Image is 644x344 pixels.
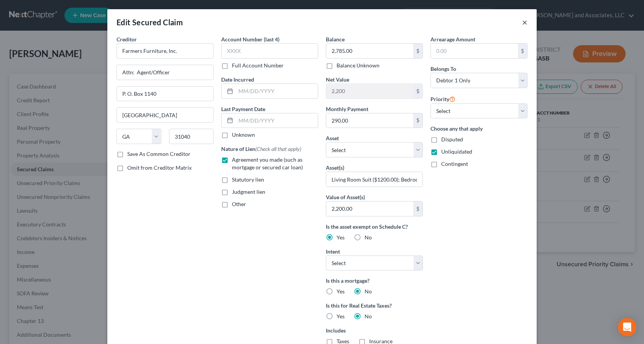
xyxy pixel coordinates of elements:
[326,277,423,285] label: Is this a mortgage?
[169,129,214,144] input: Enter zip...
[326,223,423,231] label: Is the asset exempt on Schedule C?
[413,84,422,98] div: $
[522,18,527,27] button: ×
[326,326,423,334] label: Includes
[337,234,345,241] span: Yes
[127,164,192,171] span: Omit from Creditor Matrix
[365,234,372,241] span: No
[326,44,413,58] input: 0.00
[326,172,422,187] input: Specify...
[441,136,463,143] span: Disputed
[255,146,301,152] span: (Check all that apply)
[326,84,413,98] input: 0.00
[117,43,214,59] input: Search creditor by name...
[221,105,265,113] label: Last Payment Date
[326,201,413,216] input: 0.00
[326,193,365,201] label: Value of Asset(s)
[326,75,349,84] label: Net Value
[430,66,456,72] span: Belongs To
[337,313,345,319] span: Yes
[430,35,475,43] label: Arrearage Amount
[618,318,636,336] div: Open Intercom Messenger
[413,113,422,128] div: $
[221,43,318,59] input: XXXX
[441,148,472,155] span: Unliquidated
[430,124,527,133] label: Choose any that apply
[326,113,413,128] input: 0.00
[236,113,318,128] input: MM/DD/YYYY
[221,145,301,153] label: Nature of Lien
[326,135,339,141] span: Asset
[117,87,213,101] input: Apt, Suite, etc...
[221,35,279,43] label: Account Number (last 4)
[232,188,265,195] span: Judgment lien
[232,131,255,139] label: Unknown
[117,65,213,80] input: Enter address...
[326,35,345,43] label: Balance
[232,201,246,207] span: Other
[326,105,368,113] label: Monthly Payment
[518,44,527,58] div: $
[337,62,379,69] label: Balance Unknown
[365,288,372,295] span: No
[326,164,344,172] label: Asset(s)
[117,108,213,122] input: Enter city...
[236,84,318,98] input: MM/DD/YYYY
[127,150,191,158] label: Save As Common Creditor
[431,44,518,58] input: 0.00
[413,44,422,58] div: $
[326,247,340,256] label: Intent
[221,75,254,84] label: Date Incurred
[117,36,137,43] span: Creditor
[232,176,264,183] span: Statutory lien
[365,313,372,319] span: No
[441,161,468,167] span: Contingent
[232,156,303,170] span: Agreement you made (such as mortgage or secured car loan)
[430,94,455,103] label: Priority
[337,288,345,295] span: Yes
[117,17,183,28] div: Edit Secured Claim
[232,62,284,69] label: Full Account Number
[413,201,422,216] div: $
[326,301,423,310] label: Is this for Real Estate Taxes?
